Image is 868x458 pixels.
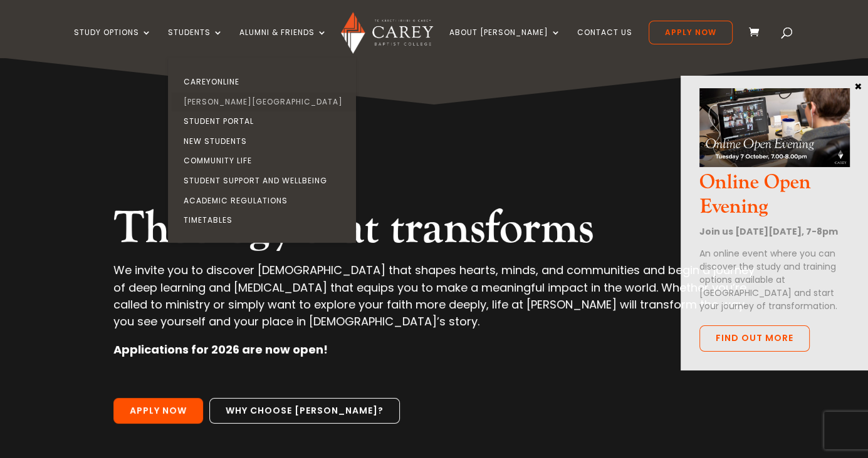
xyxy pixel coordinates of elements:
[699,88,850,167] img: Online Open Evening Oct 2025
[649,21,733,44] a: Apply Now
[168,28,223,58] a: Students
[341,12,433,54] img: Carey Baptist College
[171,111,359,131] a: Student Portal
[699,171,850,225] h3: Online Open Evening
[699,225,838,238] strong: Join us [DATE][DATE], 7-8pm
[239,28,327,58] a: Alumni & Friends
[699,156,850,171] a: Online Open Evening Oct 2025
[209,398,400,424] a: Why choose [PERSON_NAME]?
[699,325,810,352] a: Find out more
[171,72,359,92] a: CareyOnline
[74,28,152,58] a: Study Options
[171,131,359,151] a: New Students
[113,342,328,357] strong: Applications for 2026 are now open!
[171,210,359,230] a: Timetables
[171,171,359,191] a: Student Support and Wellbeing
[171,191,359,211] a: Academic Regulations
[113,398,203,424] a: Apply Now
[577,28,632,58] a: Contact Us
[699,247,850,313] p: An online event where you can discover the study and training options available at [GEOGRAPHIC_DA...
[113,262,755,341] p: We invite you to discover [DEMOGRAPHIC_DATA] that shapes hearts, minds, and communities and begin...
[449,28,561,58] a: About [PERSON_NAME]
[113,201,755,262] h2: Theology that transforms
[852,80,864,91] button: Close
[171,151,359,171] a: Community Life
[171,92,359,112] a: [PERSON_NAME][GEOGRAPHIC_DATA]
